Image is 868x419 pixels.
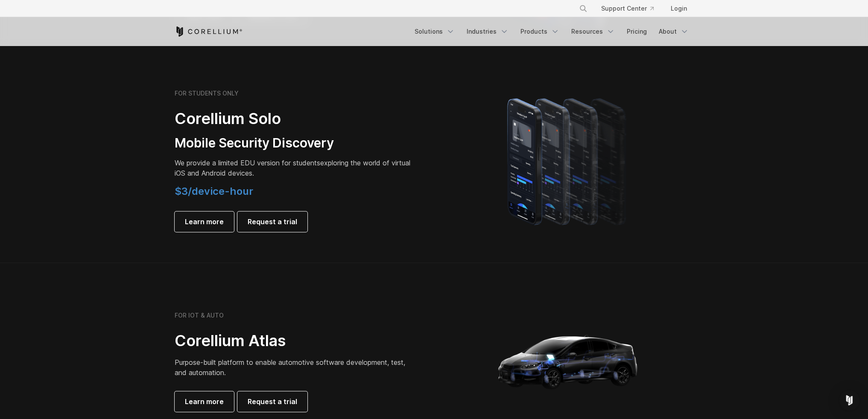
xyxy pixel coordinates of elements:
span: $3/device-hour [175,185,253,197]
a: Products [515,24,564,39]
span: Learn more [185,217,224,227]
a: Industries [462,24,514,39]
div: Navigation Menu [569,1,694,16]
a: Resources [566,24,620,39]
a: Pricing [622,24,652,39]
a: Corellium Home [175,26,243,37]
div: Open Intercom Messenger [839,390,859,410]
span: We provide a limited EDU version for students [175,159,320,167]
button: Search [576,1,591,16]
a: Learn more [175,391,234,412]
a: About [654,24,694,39]
span: Purpose-built platform to enable automotive software development, test, and automation. [175,358,405,377]
h3: Mobile Security Discovery [175,135,414,151]
a: Support Center [594,1,660,16]
p: exploring the world of virtual iOS and Android devices. [175,158,414,178]
h6: FOR IOT & AUTO [175,312,224,319]
span: Learn more [185,396,224,407]
span: Request a trial [248,396,297,407]
a: Request a trial [237,391,307,412]
a: Learn more [175,211,234,232]
img: A lineup of four iPhone models becoming more gradient and blurred [490,86,646,235]
h2: Corellium Atlas [175,331,414,350]
h6: FOR STUDENTS ONLY [175,90,239,97]
a: Request a trial [237,211,307,232]
span: Request a trial [248,217,297,227]
h2: Corellium Solo [175,109,414,128]
a: Solutions [409,24,460,39]
a: Login [664,1,694,16]
div: Navigation Menu [409,24,694,39]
